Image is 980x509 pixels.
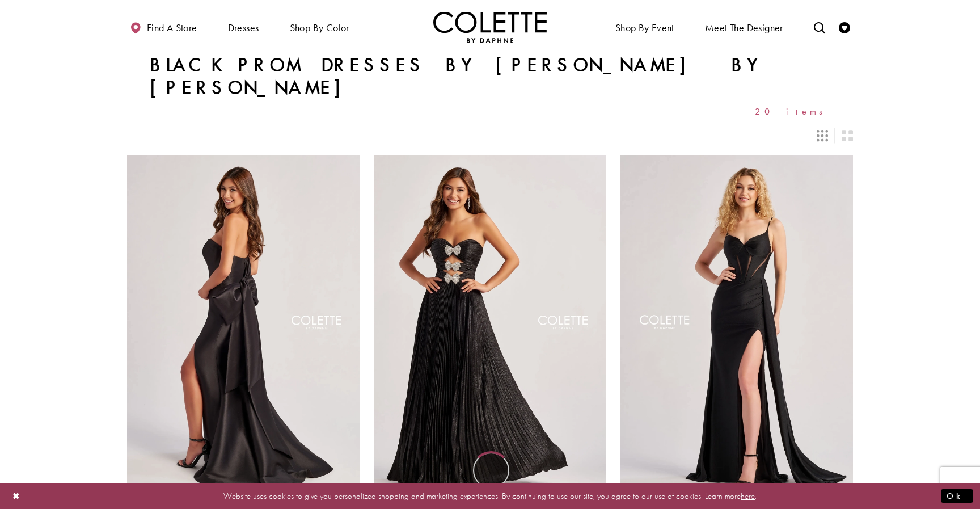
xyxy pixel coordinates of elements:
[127,11,200,43] a: Find a store
[702,11,786,43] a: Meet the designer
[287,11,352,43] span: Shop by color
[225,11,262,43] span: Dresses
[374,155,606,493] a: Visit Colette by Daphne Style No. CL8520 Page
[612,11,677,43] span: Shop By Event
[147,22,197,33] span: Find a store
[842,130,853,141] span: Switch layout to 2 columns
[82,488,898,503] p: Website uses cookies to give you personalized shopping and marketing experiences. By continuing t...
[228,22,259,33] span: Dresses
[705,22,783,33] span: Meet the designer
[836,11,853,43] a: Check Wishlist
[615,22,674,33] span: Shop By Event
[150,54,830,99] h1: Black Prom Dresses by [PERSON_NAME] by [PERSON_NAME]
[433,11,547,43] img: Colette by Daphne
[433,11,547,43] a: Visit Home Page
[120,123,860,148] div: Layout Controls
[290,22,349,33] span: Shop by color
[7,486,26,506] button: Close Dialog
[127,155,360,493] a: Visit Colette by Daphne Style No. CL8470 Page
[741,490,755,501] a: here
[817,130,828,141] span: Switch layout to 3 columns
[941,489,973,503] button: Submit Dialog
[755,107,830,116] span: 20 items
[811,11,828,43] a: Toggle search
[620,155,853,493] a: Visit Colette by Daphne Style No. CL8480 Page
